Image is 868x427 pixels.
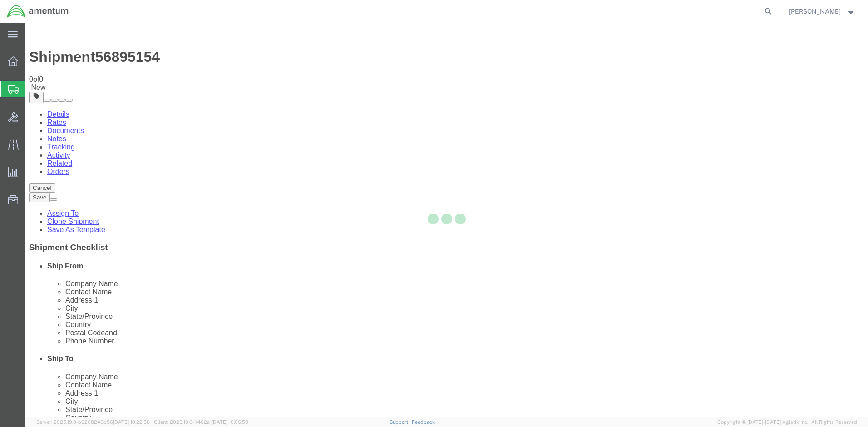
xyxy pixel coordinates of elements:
[789,6,856,17] button: [PERSON_NAME]
[113,419,150,425] span: [DATE] 10:22:58
[789,6,841,16] span: Lucas Miller
[390,419,412,425] a: Support
[36,419,150,425] span: Server: 2025.19.0-b9208248b56
[6,5,69,18] img: logo
[717,418,857,426] span: Copyright © [DATE]-[DATE] Agistix Inc., All Rights Reserved
[154,419,248,425] span: Client: 2025.19.0-1f462a1
[412,419,435,425] a: Feedback
[212,419,248,425] span: [DATE] 10:06:59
